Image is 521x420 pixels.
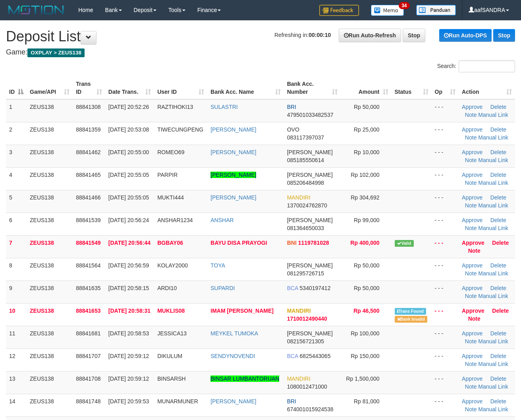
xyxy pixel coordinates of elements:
a: Approve [462,375,482,382]
a: Delete [490,353,506,359]
td: ZEUS138 [27,303,73,326]
span: BGBAY06 [157,240,183,246]
span: 34 [399,2,409,9]
th: Amount: activate to sort column ascending [341,77,391,99]
a: Approve [462,285,482,291]
a: Delete [490,172,506,178]
th: Date Trans.: activate to sort column ascending [105,77,154,99]
span: Copy 1080012471000 to clipboard [287,383,327,390]
a: Delete [490,262,506,269]
th: Game/API: activate to sort column ascending [27,77,73,99]
td: ZEUS138 [27,167,73,190]
td: ZEUS138 [27,99,73,122]
a: Note [465,406,477,412]
span: 88841708 [76,375,100,382]
td: - - - [432,190,459,213]
td: ZEUS138 [27,281,73,303]
td: 6 [6,213,27,235]
a: Note [465,112,477,118]
span: Rp 81,000 [354,398,380,405]
a: Stop [403,29,425,42]
a: [PERSON_NAME] [210,149,256,155]
span: MUKTI444 [157,194,184,201]
span: Copy 5340197412 to clipboard [300,285,331,291]
h4: Game: [6,48,515,56]
span: [PERSON_NAME] [287,149,333,155]
span: [DATE] 20:56:24 [108,217,149,223]
td: - - - [432,99,459,122]
span: Copy 081364650033 to clipboard [287,225,324,231]
img: MOTION_logo.png [6,4,66,16]
td: - - - [432,281,459,303]
a: Note [465,361,477,367]
td: - - - [432,258,459,281]
span: BINSARSH [157,375,186,382]
a: Note [465,134,477,141]
span: MANDIRI [287,308,311,314]
a: Manual Link [478,202,508,209]
a: Delete [490,217,506,223]
a: ANSHAR [210,217,233,223]
td: - - - [432,371,459,394]
th: ID: activate to sort column descending [6,77,27,99]
a: Delete [490,104,506,110]
span: Copy 674001015924538 to clipboard [287,406,334,412]
a: Manual Link [478,225,508,231]
th: User ID: activate to sort column ascending [154,77,207,99]
a: Stop [493,29,515,42]
span: 88841748 [76,398,100,405]
span: 88841308 [76,104,100,110]
td: ZEUS138 [27,394,73,416]
td: ZEUS138 [27,258,73,281]
span: [DATE] 20:55:00 [108,149,149,155]
th: Bank Acc. Number: activate to sort column ascending [284,77,341,99]
span: [PERSON_NAME] [287,172,333,178]
td: ZEUS138 [27,145,73,167]
td: ZEUS138 [27,213,73,235]
a: TOYA [210,262,225,269]
span: Copy 1710012490440 to clipboard [287,315,327,322]
span: KOLAY2000 [157,262,188,269]
a: [PERSON_NAME] [210,194,256,201]
td: - - - [432,167,459,190]
a: Approve [462,217,482,223]
span: [DATE] 20:59:12 [108,375,149,382]
td: 14 [6,394,27,416]
a: Run Auto-Refresh [339,29,401,42]
td: 2 [6,122,27,145]
a: Approve [462,330,482,337]
span: 88841466 [76,194,100,201]
span: Rp 304,692 [351,194,379,201]
span: [PERSON_NAME] [287,217,333,223]
a: Approve [462,353,482,359]
span: Copy 1119781028 to clipboard [298,240,329,246]
span: Copy 085206484998 to clipboard [287,180,324,186]
a: Manual Link [478,180,508,186]
a: [PERSON_NAME] [210,398,256,405]
span: MANDIRI [287,375,311,382]
img: Button%20Memo.svg [371,5,404,16]
span: 88841462 [76,149,100,155]
span: Rp 46,500 [353,308,379,314]
a: Approve [462,398,482,405]
span: [PERSON_NAME] [287,330,333,337]
img: Feedback.jpg [319,5,359,16]
a: Delete [490,398,506,405]
span: ANSHAR1234 [157,217,193,223]
span: TIWECUNGPENG [157,126,203,133]
a: SULASTRI [210,104,237,110]
td: - - - [432,213,459,235]
span: [PERSON_NAME] [287,262,333,269]
a: IMAM [PERSON_NAME] [210,308,274,314]
span: [DATE] 20:55:05 [108,172,149,178]
td: 9 [6,281,27,303]
span: MUKLIS08 [157,308,185,314]
a: Manual Link [478,270,508,277]
a: [PERSON_NAME] [210,172,256,178]
span: Rp 25,000 [354,126,380,133]
span: BNI [287,240,297,246]
span: Rp 400,000 [350,240,379,246]
td: ZEUS138 [27,348,73,371]
span: [DATE] 20:53:08 [108,126,149,133]
a: Delete [490,375,506,382]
